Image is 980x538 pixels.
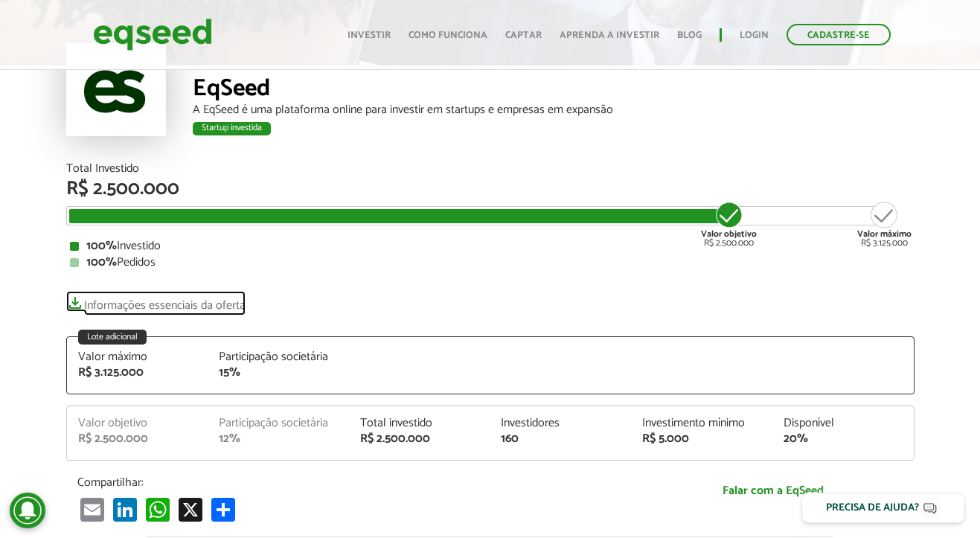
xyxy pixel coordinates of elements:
[77,497,107,522] a: Email
[193,122,271,135] div: Startup investida
[143,497,173,522] a: WhatsApp
[193,77,915,104] div: EqSeed
[70,257,911,269] div: Pedidos
[78,367,197,379] div: R$ 3.125.000
[857,200,912,248] div: R$ 3.125.000
[740,31,769,40] a: Login
[643,475,903,506] a: Falar com a EqSeed
[409,31,487,40] a: Como funciona
[701,200,757,248] div: R$ 2.500.000
[642,417,761,429] div: Investimento mínimo
[787,24,891,45] a: Cadastre-se
[360,417,479,429] div: Total investido
[66,179,915,199] div: R$ 2.500.000
[70,240,911,252] div: Investido
[86,252,117,272] strong: 100%
[219,351,338,363] div: Participação societária
[66,291,246,312] a: Informações essenciais da oferta
[857,227,912,241] strong: Valor máximo
[78,417,197,429] div: Valor objetivo
[677,31,702,40] a: Blog
[219,417,338,429] div: Participação societária
[78,351,197,363] div: Valor máximo
[701,227,757,241] strong: Valor objetivo
[110,497,140,522] a: LinkedIn
[505,31,542,40] a: Captar
[78,330,147,345] div: Lote adicional
[642,433,761,445] div: R$ 5.000
[219,367,338,379] div: 15%
[360,433,479,445] div: R$ 2.500.000
[193,104,915,116] div: A EqSeed é uma plataforma online para investir em startups e empresas em expansão
[348,31,391,40] a: Investir
[176,497,205,522] a: X
[77,475,621,490] p: Compartilhar:
[78,433,197,445] div: R$ 2.500.000
[219,433,338,445] div: 12%
[501,417,620,429] div: Investidores
[66,163,915,175] div: Total Investido
[784,417,903,429] div: Disponível
[86,236,117,256] strong: 100%
[501,433,620,445] div: 160
[93,15,212,54] img: EqSeed
[208,497,238,522] a: Partilhar
[784,433,903,445] div: 20%
[560,31,659,40] a: Aprenda a investir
